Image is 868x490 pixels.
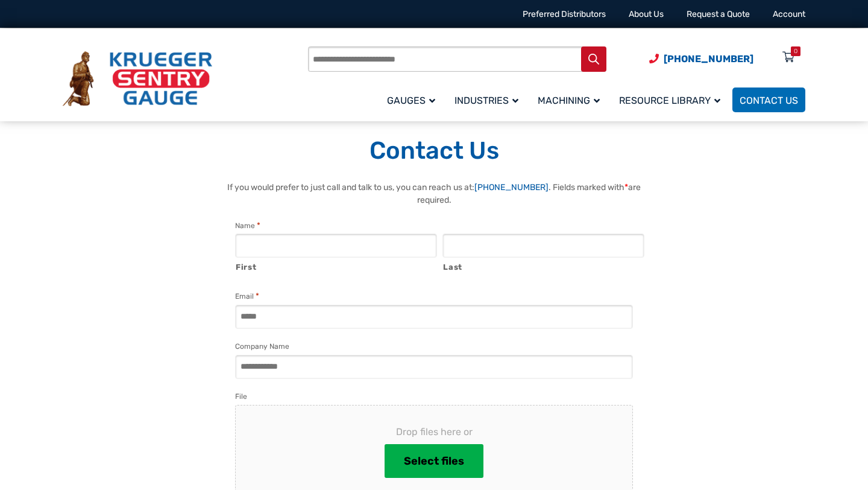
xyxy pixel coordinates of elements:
[223,181,645,206] p: If you would prefer to just call and talk to us, you can reach us at: . Fields marked with are re...
[474,182,549,192] a: [PHONE_NUMBER]
[612,86,732,114] a: Resource Library
[387,95,435,106] span: Gauges
[255,425,613,439] span: Drop files here or
[380,86,447,114] a: Gauges
[664,53,753,65] span: [PHONE_NUMBER]
[235,340,289,352] label: Company Name
[447,86,530,114] a: Industries
[773,9,805,19] a: Account
[740,95,798,106] span: Contact Us
[687,9,750,19] a: Request a Quote
[619,95,720,106] span: Resource Library
[235,390,247,402] label: File
[63,136,805,166] h1: Contact Us
[732,87,805,112] a: Contact Us
[794,46,797,56] div: 0
[530,86,612,114] a: Machining
[443,258,644,273] label: Last
[649,51,753,66] a: Phone Number (920) 434-8860
[629,9,664,19] a: About Us
[235,220,260,232] legend: Name
[538,95,600,106] span: Machining
[385,444,483,478] button: select files, file
[63,51,212,107] img: Krueger Sentry Gauge
[523,9,606,19] a: Preferred Distributors
[235,290,259,302] label: Email
[454,95,518,106] span: Industries
[236,258,437,273] label: First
